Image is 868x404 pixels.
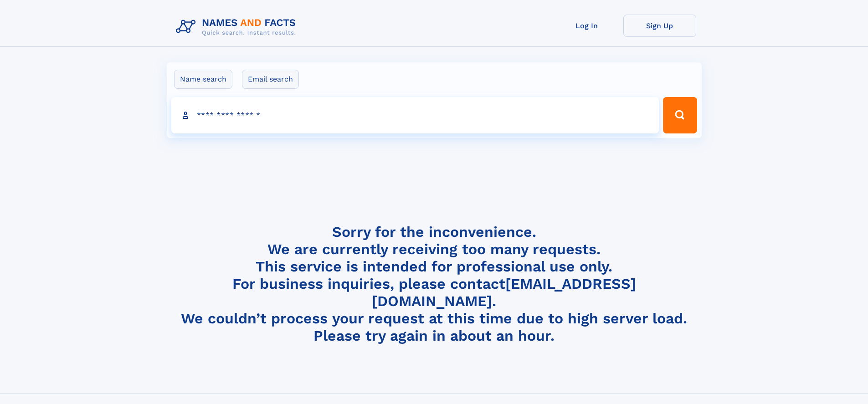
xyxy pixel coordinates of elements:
[623,15,696,37] a: Sign Up
[171,97,659,133] input: search input
[663,97,697,133] button: Search Button
[172,15,303,39] img: Logo Names and Facts
[550,15,623,37] a: Log In
[172,223,696,345] h4: Sorry for the inconvenience. We are currently receiving too many requests. This service is intend...
[372,275,636,310] a: [EMAIL_ADDRESS][DOMAIN_NAME]
[242,70,299,89] label: Email search
[174,70,232,89] label: Name search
